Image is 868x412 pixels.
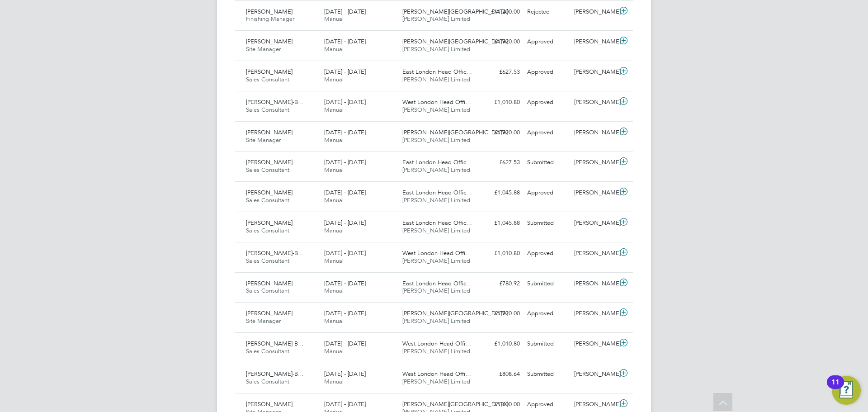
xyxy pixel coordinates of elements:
span: [PERSON_NAME]-B… [246,249,304,257]
div: Submitted [524,367,571,382]
span: [PERSON_NAME][GEOGRAPHIC_DATA] [402,309,508,317]
span: Sales Consultant [246,106,289,114]
span: Manual [324,287,344,294]
div: Approved [524,95,571,110]
span: [PERSON_NAME] Limited [402,257,470,265]
div: Submitted [524,276,571,291]
span: Manual [324,347,344,355]
span: Manual [324,317,344,325]
div: [PERSON_NAME] [571,155,618,170]
span: [PERSON_NAME] Limited [402,45,470,53]
div: £1,600.00 [476,397,524,412]
span: East London Head Offic… [402,189,472,196]
span: [PERSON_NAME]-B… [246,340,304,347]
div: Submitted [524,155,571,170]
span: Manual [324,378,344,385]
span: [PERSON_NAME] [246,400,292,408]
span: [PERSON_NAME]-B… [246,98,304,106]
span: [PERSON_NAME] [246,68,292,76]
span: Manual [324,227,344,234]
span: Manual [324,257,344,265]
span: Sales Consultant [246,347,289,355]
div: [PERSON_NAME] [571,336,618,351]
div: £1,045.88 [476,185,524,200]
span: East London Head Offic… [402,219,472,227]
span: Sales Consultant [246,166,289,174]
div: £1,920.00 [476,125,524,140]
div: £780.92 [476,276,524,291]
span: [DATE] - [DATE] [324,189,366,196]
div: Submitted [524,336,571,351]
span: [DATE] - [DATE] [324,219,366,227]
span: Sales Consultant [246,227,289,234]
div: £1,010.80 [476,336,524,351]
div: [PERSON_NAME] [571,34,618,49]
span: [DATE] - [DATE] [324,309,366,317]
div: £1,010.80 [476,95,524,110]
div: [PERSON_NAME] [571,216,618,231]
div: £627.53 [476,65,524,80]
span: Finishing Manager [246,15,294,23]
span: [DATE] - [DATE] [324,340,366,347]
span: Manual [324,76,344,83]
span: Manual [324,166,344,174]
div: [PERSON_NAME] [571,276,618,291]
span: Site Manager [246,317,281,325]
div: [PERSON_NAME] [571,246,618,261]
span: Manual [324,106,344,114]
span: Sales Consultant [246,378,289,385]
div: [PERSON_NAME] [571,95,618,110]
div: £1,920.00 [476,34,524,49]
span: [PERSON_NAME]-B… [246,370,304,378]
div: £11,200.00 [476,5,524,19]
span: [PERSON_NAME][GEOGRAPHIC_DATA] [402,400,508,408]
span: [PERSON_NAME] Limited [402,76,470,83]
div: Approved [524,306,571,321]
div: £627.53 [476,155,524,170]
span: [PERSON_NAME] Limited [402,378,470,385]
div: £808.64 [476,367,524,382]
span: [PERSON_NAME] [246,38,292,45]
span: [DATE] - [DATE] [324,68,366,76]
span: [PERSON_NAME][GEOGRAPHIC_DATA] [402,128,508,136]
span: [PERSON_NAME] [246,8,292,15]
span: West London Head Offi… [402,340,471,347]
span: [DATE] - [DATE] [324,98,366,106]
div: Approved [524,34,571,49]
span: [PERSON_NAME][GEOGRAPHIC_DATA] [402,38,508,45]
span: [DATE] - [DATE] [324,370,366,378]
span: [PERSON_NAME] Limited [402,196,470,204]
div: [PERSON_NAME] [571,65,618,80]
span: Sales Consultant [246,76,289,83]
span: [DATE] - [DATE] [324,8,366,15]
span: Sales Consultant [246,196,289,204]
span: [PERSON_NAME] [246,158,292,166]
div: [PERSON_NAME] [571,185,618,200]
span: West London Head Offi… [402,98,471,106]
button: Open Resource Center, 11 new notifications [832,376,861,405]
div: £1,920.00 [476,306,524,321]
div: £1,010.80 [476,246,524,261]
span: East London Head Offic… [402,68,472,76]
span: [PERSON_NAME] Limited [402,136,470,144]
span: [PERSON_NAME] Limited [402,347,470,355]
span: Sales Consultant [246,257,289,265]
div: [PERSON_NAME] [571,397,618,412]
div: [PERSON_NAME] [571,306,618,321]
div: [PERSON_NAME] [571,5,618,19]
span: [PERSON_NAME] [246,219,292,227]
span: West London Head Offi… [402,249,471,257]
div: Approved [524,65,571,80]
div: Approved [524,246,571,261]
span: [PERSON_NAME] [246,279,292,287]
span: Manual [324,15,344,23]
span: Site Manager [246,45,281,53]
span: [PERSON_NAME] Limited [402,166,470,174]
span: [PERSON_NAME] Limited [402,15,470,23]
div: £1,045.88 [476,216,524,231]
span: [DATE] - [DATE] [324,38,366,45]
span: [PERSON_NAME] Limited [402,287,470,294]
span: [DATE] - [DATE] [324,128,366,136]
div: 11 [831,382,840,394]
span: [DATE] - [DATE] [324,279,366,287]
